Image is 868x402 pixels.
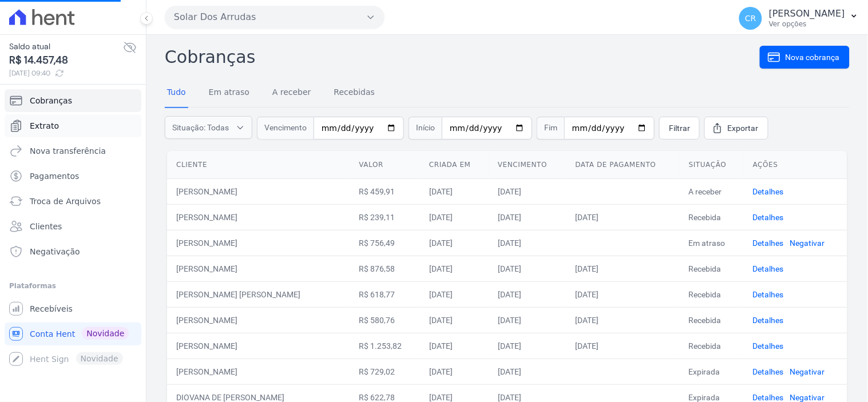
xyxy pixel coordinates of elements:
[420,178,489,204] td: [DATE]
[753,393,784,402] a: Detalhes
[489,178,566,204] td: [DATE]
[680,204,744,230] td: Recebida
[350,151,420,179] th: Valor
[5,190,141,213] a: Troca de Arquivos
[489,151,566,179] th: Vencimento
[167,178,350,204] td: [PERSON_NAME]
[420,204,489,230] td: [DATE]
[5,297,141,320] a: Recebíveis
[350,281,420,307] td: R$ 618,77
[5,140,141,162] a: Nova transferência
[489,256,566,281] td: [DATE]
[350,230,420,256] td: R$ 756,49
[420,307,489,333] td: [DATE]
[257,117,314,140] span: Vencimento
[165,44,760,70] h2: Cobranças
[167,281,350,307] td: [PERSON_NAME] [PERSON_NAME]
[30,303,73,315] span: Recebíveis
[350,359,420,384] td: R$ 729,02
[172,122,229,133] span: Situação: Todas
[680,230,744,256] td: Em atraso
[350,256,420,281] td: R$ 876,58
[566,281,680,307] td: [DATE]
[350,307,420,333] td: R$ 580,76
[566,256,680,281] td: [DATE]
[760,46,850,69] a: Nova cobrança
[566,307,680,333] td: [DATE]
[165,6,385,29] button: Solar Dos Arrudas
[30,221,62,232] span: Clientes
[790,238,825,248] a: Negativar
[350,204,420,230] td: R$ 239,11
[420,256,489,281] td: [DATE]
[5,240,141,263] a: Negativação
[30,328,75,340] span: Conta Hent
[566,204,680,230] td: [DATE]
[489,281,566,307] td: [DATE]
[30,246,80,257] span: Negativação
[9,279,137,293] div: Plataformas
[659,117,700,140] a: Filtrar
[730,2,868,34] button: CR [PERSON_NAME] Ver opções
[669,122,690,134] span: Filtrar
[409,117,442,140] span: Início
[9,68,123,78] span: [DATE] 09:40
[167,204,350,230] td: [PERSON_NAME]
[332,78,378,108] a: Recebidas
[30,145,106,157] span: Nova transferência
[566,151,680,179] th: Data de pagamento
[420,333,489,359] td: [DATE]
[30,170,79,182] span: Pagamentos
[769,19,845,29] p: Ver opções
[753,187,784,196] a: Detalhes
[270,78,314,108] a: A receber
[753,367,784,376] a: Detalhes
[30,95,72,106] span: Cobranças
[753,341,784,351] a: Detalhes
[350,333,420,359] td: R$ 1.253,82
[9,53,123,68] span: R$ 14.457,48
[790,367,825,376] a: Negativar
[745,14,756,22] span: CR
[680,333,744,359] td: Recebida
[167,230,350,256] td: [PERSON_NAME]
[680,307,744,333] td: Recebida
[165,116,252,139] button: Situação: Todas
[680,281,744,307] td: Recebida
[489,333,566,359] td: [DATE]
[420,230,489,256] td: [DATE]
[5,114,141,137] a: Extrato
[753,264,784,273] a: Detalhes
[350,178,420,204] td: R$ 459,91
[786,51,840,63] span: Nova cobrança
[420,281,489,307] td: [DATE]
[167,359,350,384] td: [PERSON_NAME]
[5,215,141,238] a: Clientes
[30,120,59,132] span: Extrato
[769,8,845,19] p: [PERSON_NAME]
[167,151,350,179] th: Cliente
[489,359,566,384] td: [DATE]
[420,151,489,179] th: Criada em
[790,393,825,402] a: Negativar
[489,230,566,256] td: [DATE]
[680,178,744,204] td: A receber
[5,323,141,345] a: Conta Hent Novidade
[744,151,847,179] th: Ações
[82,327,129,340] span: Novidade
[566,333,680,359] td: [DATE]
[167,307,350,333] td: [PERSON_NAME]
[5,165,141,188] a: Pagamentos
[9,41,123,53] span: Saldo atual
[165,78,188,108] a: Tudo
[537,117,564,140] span: Fim
[704,117,768,140] a: Exportar
[30,196,101,207] span: Troca de Arquivos
[489,307,566,333] td: [DATE]
[753,238,784,248] a: Detalhes
[753,316,784,325] a: Detalhes
[753,290,784,299] a: Detalhes
[420,359,489,384] td: [DATE]
[167,256,350,281] td: [PERSON_NAME]
[753,213,784,222] a: Detalhes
